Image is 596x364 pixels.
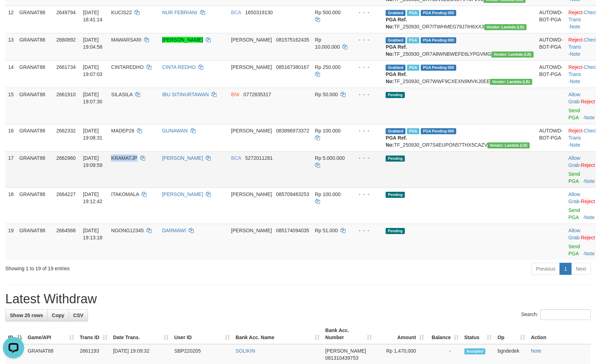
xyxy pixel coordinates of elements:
td: 12 [5,6,17,33]
a: Send PGA [568,207,580,220]
span: MAWARSARI [111,37,141,43]
th: Date Trans.: activate to sort column ascending [110,324,172,344]
label: Search: [521,309,591,320]
span: KRAMATJP [111,155,137,161]
span: 2661910 [56,92,76,97]
b: PGA Ref. No: [386,44,407,57]
span: 2660892 [56,37,76,43]
a: Show 25 rows [5,309,48,321]
span: [DATE] 19:13:18 [83,228,103,240]
a: Reject [568,37,583,43]
th: Game/API: activate to sort column ascending [25,324,77,344]
td: 14 [5,60,17,88]
span: KUCIS22 [111,10,132,15]
span: Vendor URL: https://dashboard.q2checkout.com/secure [484,24,526,30]
a: Note [570,24,580,29]
div: - - - [353,191,380,198]
span: PGA Pending [421,10,456,16]
a: IBU SITINURTAWAN [162,92,209,97]
td: 13 [5,33,17,60]
span: Copy 5272011281 to clipboard [245,155,273,161]
span: Pending [386,192,405,198]
span: Marked by bgndedek [407,65,419,71]
div: - - - [353,64,380,71]
span: Rp 10.000.000 [315,37,340,50]
a: Note [584,251,595,256]
span: [DATE] 19:08:31 [83,128,103,141]
span: [PERSON_NAME] [231,191,272,197]
span: 2649794 [56,10,76,15]
div: - - - [353,227,380,234]
b: PGA Ref. No: [386,135,407,148]
span: · [568,228,581,240]
a: CINTA REDHO [162,64,196,70]
a: Reject [568,10,583,15]
input: Search: [540,309,591,320]
th: Trans ID: activate to sort column ascending [77,324,110,344]
th: ID: activate to sort column descending [5,324,25,344]
span: SILASILA [111,92,132,97]
span: Copy 085174094035 to clipboard [276,228,309,233]
span: Grabbed [386,65,405,71]
td: AUTOWD-BOT-PGA [536,6,566,33]
a: GUNAWAN [162,128,188,134]
td: TF_250930_OR7WWF9CXEXN9MVKJ0EE [383,60,536,88]
a: Note [584,214,595,220]
span: Show 25 rows [10,313,43,318]
a: Note [584,178,595,184]
td: 19 [5,224,17,260]
span: [PERSON_NAME] [325,348,366,354]
span: PGA Pending [421,65,456,71]
span: [DATE] 19:07:03 [83,64,103,77]
span: [DATE] 19:12:42 [83,191,103,204]
div: - - - [353,91,380,98]
span: 2661734 [56,64,76,70]
td: GRANAT88 [17,151,54,188]
a: Reject [581,199,595,204]
span: 2664227 [56,191,76,197]
a: Allow Grab [568,228,580,240]
span: MADEP26 [111,128,134,134]
a: Reject [581,99,595,104]
b: PGA Ref. No: [386,17,407,29]
span: Copy 0772835317 to clipboard [243,92,271,97]
span: Grabbed [386,128,405,134]
span: Pending [386,228,405,234]
a: [PERSON_NAME] [162,155,203,161]
a: Copy [47,309,69,321]
a: Reject [568,64,583,70]
span: NGONG12345 [111,228,144,233]
span: Marked by bgndedek [407,128,419,134]
td: 15 [5,88,17,124]
td: GRANAT88 [17,188,54,224]
td: AUTOWD-BOT-PGA [536,60,566,88]
span: 2662960 [56,155,76,161]
span: [DATE] 19:04:58 [83,37,103,50]
a: Next [571,263,591,275]
span: 2662332 [56,128,76,134]
td: TF_250930_OR7A8WNBWEFE6LYPGVMG [383,33,536,60]
a: Allow Grab [568,92,580,104]
th: Action [528,324,591,344]
td: GRANAT88 [17,60,54,88]
span: PGA Pending [421,128,456,134]
span: BCA [231,155,241,161]
span: Rp 5.000.000 [315,155,345,161]
button: Open LiveChat chat widget [3,3,24,24]
td: AUTOWD-BOT-PGA [536,33,566,60]
a: Note [584,115,595,120]
th: User ID: activate to sort column ascending [171,324,233,344]
td: 18 [5,188,17,224]
td: 17 [5,151,17,188]
th: Bank Acc. Number: activate to sort column ascending [322,324,375,344]
div: - - - [353,127,380,134]
span: · [568,92,581,104]
a: DARMAWI [162,228,186,233]
a: Send PGA [568,244,580,256]
h1: Latest Withdraw [5,292,591,306]
span: ITAKOMALA [111,191,139,197]
span: Copy 1650319130 to clipboard [245,10,273,15]
span: Marked by bgndedek [407,37,419,43]
span: BNI [231,92,239,97]
a: NUR FEBRIANI [162,10,197,15]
